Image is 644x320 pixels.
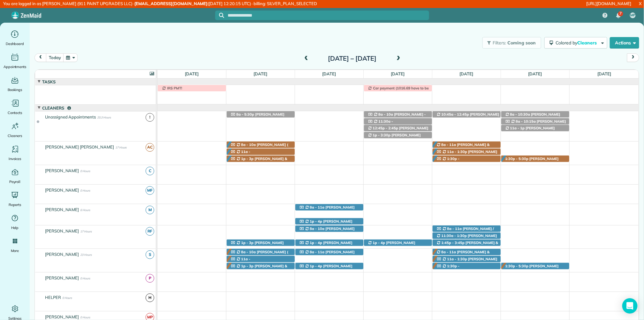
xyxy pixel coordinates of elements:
span: [DATE] [596,71,613,76]
span: [DATE] [252,71,269,76]
span: Cleaners [578,40,598,46]
span: 1:30p - 5:30p [505,264,529,268]
span: [PERSON_NAME] & [PERSON_NAME] (Garagen 6547) ([PHONE_NUMBER], [PHONE_NUMBER]) [436,250,493,268]
span: 0 Hours [80,189,90,192]
span: 7 [619,11,622,16]
span: [PERSON_NAME] [44,228,80,233]
a: Help [3,213,27,231]
span: [PERSON_NAME] / [PERSON_NAME] ([PERSON_NAME] / [PERSON_NAME]) ([PHONE_NUMBER]) [436,226,499,245]
span: 6 Hours [80,208,90,212]
span: [PERSON_NAME] ([PHONE_NUMBER]) [231,240,284,249]
span: [PERSON_NAME] ([PHONE_NUMBER]) [505,264,559,273]
span: 12:45p - 2:45p [373,126,398,130]
span: [PERSON_NAME] ([PHONE_NUMBER]) [368,133,421,142]
span: [PERSON_NAME] ([PHONE_NUMBER]) [231,112,284,121]
span: ! [146,113,154,122]
span: [PERSON_NAME] ([PERSON_NAME]) ([PHONE_NUMBER]) [368,124,408,137]
span: [PERSON_NAME] ([PERSON_NAME]) ([PHONE_NUMBER], [PHONE_NUMBER]) [436,161,476,179]
span: [PERSON_NAME] (Gate Code #7346) ([PHONE_NUMBER], [PHONE_NUMBER], [PHONE_NUMBER]) [505,112,560,135]
span: Help [11,225,19,231]
span: 1p - 4p [309,264,322,268]
nav: Main [597,8,644,23]
span: [PERSON_NAME] [44,314,80,319]
span: [PERSON_NAME] ([PHONE_NUMBER]) [436,257,497,266]
a: Bookings [3,75,27,93]
span: 8a - 10:15a [515,119,536,124]
span: 17 Hours [115,146,127,149]
span: [PERSON_NAME] -[PERSON_NAME] (CRED CARD) ([PHONE_NUMBER]) [368,112,426,126]
div: [STREET_ADDRESS] [227,263,295,270]
div: 2759 DEVIE CT - ?, ?, ? [501,263,569,270]
span: Reports [9,202,21,208]
span: 1p - 3:30p [373,133,391,137]
strong: [EMAIL_ADDRESS][DOMAIN_NAME] [134,1,208,6]
span: [PERSON_NAME] (CRED CARD) ([PHONE_NUMBER]) [299,264,358,273]
span: 20.3 Hours [97,116,111,119]
div: [STREET_ADDRESS] [501,125,569,132]
span: Invoices [9,156,21,162]
span: 11a - 1:30p [447,257,467,261]
span: 8a - 11a [309,205,325,210]
span: 1:30p - 3:30p [436,156,460,165]
span: [PERSON_NAME] ([PHONE_NUMBER]) [436,149,497,158]
span: [DATE] [321,71,337,76]
div: [STREET_ADDRESS][PERSON_NAME] [433,149,501,155]
a: Payroll [3,167,27,185]
span: 1p - 3p [241,156,254,161]
span: S [146,250,154,259]
span: 1p - 3p [241,264,254,268]
span: C [146,167,154,175]
span: Coming soon [507,40,536,46]
span: 11:30a - 1:30p [441,233,467,238]
button: Focus search [215,13,224,18]
span: Appointments [4,64,27,70]
span: Bookings [8,87,22,93]
div: [STREET_ADDRESS] [227,156,295,162]
div: [STREET_ADDRESS][US_STATE] [364,240,432,246]
div: [STREET_ADDRESS][PERSON_NAME] [433,256,501,263]
span: MP [630,13,635,18]
div: [STREET_ADDRESS] [364,111,432,118]
span: 0 Hours [80,169,90,173]
span: [PERSON_NAME] ([PHONE_NUMBER]) [299,226,355,235]
span: [PERSON_NAME] (ANGELACANNON(Card)) ([PHONE_NUMBER]) [299,250,355,263]
div: [STREET_ADDRESS] [433,225,501,232]
span: 8a - 11a [441,142,457,147]
button: prev [34,53,47,62]
div: 1289 [GEOGRAPHIC_DATA][PERSON_NAME] - [GEOGRAPHIC_DATA], [GEOGRAPHIC_DATA], 34786 [501,118,569,125]
span: Payroll [9,179,21,185]
button: Colored byCleaners [544,37,607,49]
div: [STREET_ADDRESS][PERSON_NAME] [364,132,432,139]
div: [STREET_ADDRESS] [295,218,363,225]
div: [STREET_ADDRESS] [501,111,569,118]
a: Cleaners [3,121,27,139]
span: [DATE] [184,71,200,76]
span: 1p - 4p [373,240,386,245]
div: [STREET_ADDRESS] [433,156,501,162]
div: 7 unread notifications [612,9,625,23]
div: [STREET_ADDRESS] [295,204,363,211]
div: [STREET_ADDRESS][PERSON_NAME] [227,111,295,118]
span: 8a - 10:30a [510,112,530,117]
a: [URL][DOMAIN_NAME] [587,1,631,6]
span: [DATE] [458,71,474,76]
span: Contacts [8,110,22,116]
span: [PERSON_NAME] ([PERSON_NAME]) ([PHONE_NUMBER]) [368,126,428,140]
span: 8a - 10a [309,226,325,231]
span: 8a - 11a [447,226,462,231]
span: 11a - 12:30p [231,149,251,158]
span: [PERSON_NAME] & [PERSON_NAME] Office [PERSON_NAME] ([PERSON_NAME] And Newmam) ([PHONE_NUMBER], [P... [231,156,291,188]
span: M [146,206,154,214]
span: [PERSON_NAME] ([PERSON_NAME]) ([PHONE_NUMBER]) [505,119,566,133]
span: [PERSON_NAME] ([PERSON_NAME]) ([PHONE_NUMBER], [PHONE_NUMBER]) [436,269,476,287]
span: 1p - 3p [241,240,254,245]
span: HELPER [44,295,62,300]
span: 11:30a - 1:30p [368,119,393,128]
span: [DATE] [527,71,543,76]
span: MF [146,186,154,195]
div: [STREET_ADDRESS][PERSON_NAME] [295,225,363,232]
div: [STREET_ADDRESS] [227,141,295,148]
span: 0 Hours [62,296,72,300]
span: [PERSON_NAME] [44,252,80,257]
span: RF [146,227,154,236]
